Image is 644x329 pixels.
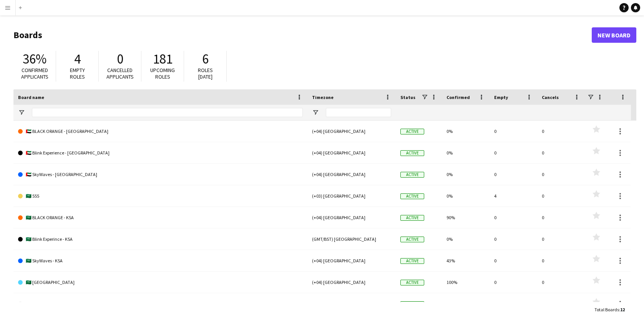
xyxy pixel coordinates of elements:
[537,121,585,142] div: 0
[400,172,424,178] span: Active
[400,258,424,264] span: Active
[18,207,303,228] a: 🇸🇦 BLACK ORANGE - KSA
[400,193,424,199] span: Active
[400,215,424,221] span: Active
[537,228,585,250] div: 0
[18,121,303,142] a: 🇦🇪 BLACK ORANGE - [GEOGRAPHIC_DATA]
[32,108,303,117] input: Board name Filter Input
[312,109,319,116] button: Open Filter Menu
[490,293,537,314] div: 0
[106,67,134,80] span: Cancelled applicants
[13,29,592,41] h1: Boards
[400,237,424,242] span: Active
[312,94,334,100] span: Timezone
[442,250,490,271] div: 43%
[150,67,175,80] span: Upcoming roles
[542,94,559,100] span: Cancels
[18,94,44,100] span: Board name
[400,301,424,307] span: Active
[537,272,585,293] div: 0
[74,50,81,67] span: 4
[594,307,619,312] span: Total Boards
[307,185,396,206] div: (+03) [GEOGRAPHIC_DATA]
[537,142,585,163] div: 0
[490,164,537,185] div: 0
[153,50,173,67] span: 181
[307,272,396,293] div: (+04) [GEOGRAPHIC_DATA]
[307,121,396,142] div: (+04) [GEOGRAPHIC_DATA]
[400,280,424,285] span: Active
[18,109,25,116] button: Open Filter Menu
[307,207,396,228] div: (+04) [GEOGRAPHIC_DATA]
[594,302,625,317] div: :
[442,121,490,142] div: 0%
[490,228,537,250] div: 0
[18,164,303,185] a: 🇦🇪 SkyWaves - [GEOGRAPHIC_DATA]
[442,185,490,206] div: 0%
[490,121,537,142] div: 0
[18,272,303,293] a: 🇸🇦 [GEOGRAPHIC_DATA]
[442,207,490,228] div: 90%
[70,67,85,80] span: Empty roles
[23,50,46,67] span: 36%
[620,307,625,312] span: 12
[442,142,490,163] div: 0%
[18,250,303,272] a: 🇸🇦 SkyWaves - KSA
[18,228,303,250] a: 🇸🇦 Blink Experince - KSA
[442,228,490,250] div: 0%
[490,185,537,206] div: 4
[442,272,490,293] div: 100%
[18,185,303,207] a: 🇸🇦 555
[307,250,396,271] div: (+04) [GEOGRAPHIC_DATA]
[400,129,424,134] span: Active
[442,164,490,185] div: 0%
[400,94,415,100] span: Status
[537,250,585,271] div: 0
[537,185,585,206] div: 0
[18,142,303,164] a: 🇦🇪 Blink Experience - [GEOGRAPHIC_DATA]
[537,164,585,185] div: 0
[21,67,48,80] span: Confirmed applicants
[202,50,209,67] span: 6
[307,142,396,163] div: (+04) [GEOGRAPHIC_DATA]
[446,94,470,100] span: Confirmed
[400,150,424,156] span: Active
[494,94,508,100] span: Empty
[490,207,537,228] div: 0
[18,293,303,315] a: Diriyah
[442,293,490,314] div: 0%
[307,293,396,314] div: (+04) [GEOGRAPHIC_DATA]
[490,272,537,293] div: 0
[198,67,213,80] span: Roles [DATE]
[326,108,391,117] input: Timezone Filter Input
[307,164,396,185] div: (+04) [GEOGRAPHIC_DATA]
[537,293,585,314] div: 0
[307,228,396,250] div: (GMT/BST) [GEOGRAPHIC_DATA]
[537,207,585,228] div: 0
[117,50,123,67] span: 0
[490,142,537,163] div: 0
[490,250,537,271] div: 0
[592,27,636,43] a: New Board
